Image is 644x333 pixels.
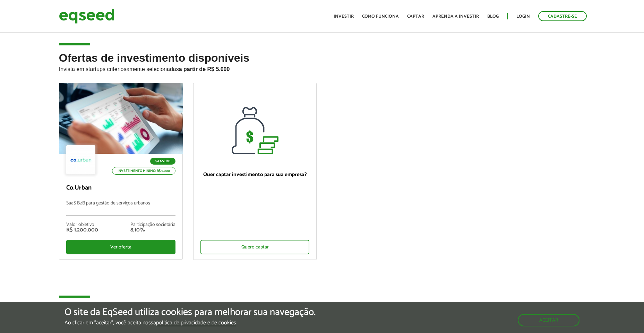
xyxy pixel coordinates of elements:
[59,83,183,260] a: SaaS B2B Investimento mínimo: R$ 5.000 Co.Urban SaaS B2B para gestão de serviços urbanos Valor ob...
[130,222,175,227] div: Participação societária
[516,14,530,19] a: Login
[59,52,585,83] h2: Ofertas de investimento disponíveis
[59,64,585,72] p: Invista em startups criteriosamente selecionadas
[334,14,354,19] a: Investir
[66,184,175,192] p: Co.Urban
[179,66,230,72] strong: a partir de R$ 5.000
[112,167,175,175] p: Investimento mínimo: R$ 5.000
[200,172,310,178] p: Quer captar investimento para sua empresa?
[200,240,310,254] div: Quero captar
[150,158,175,165] p: SaaS B2B
[432,14,479,19] a: Aprenda a investir
[538,11,587,21] a: Cadastre-se
[66,227,98,233] div: R$ 1.200.000
[193,83,317,260] a: Quer captar investimento para sua empresa? Quero captar
[407,14,424,19] a: Captar
[66,222,98,227] div: Valor objetivo
[156,320,236,326] a: política de privacidade e de cookies
[66,240,175,254] div: Ver oferta
[59,7,114,25] img: EqSeed
[65,319,316,326] p: Ao clicar em "aceitar", você aceita nossa .
[130,227,175,233] div: 8,10%
[65,307,316,318] h5: O site da EqSeed utiliza cookies para melhorar sua navegação.
[487,14,499,19] a: Blog
[362,14,399,19] a: Como funciona
[66,201,175,216] p: SaaS B2B para gestão de serviços urbanos
[518,314,579,326] button: Aceitar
